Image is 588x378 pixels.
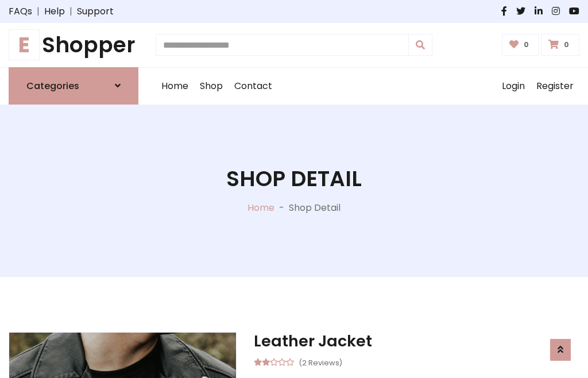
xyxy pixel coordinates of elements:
p: Shop Detail [289,201,341,215]
a: Register [531,68,579,105]
a: 0 [541,34,579,56]
a: EShopper [9,32,138,58]
span: 0 [561,40,572,50]
a: Categories [9,67,138,105]
h1: Shopper [9,32,138,58]
small: (2 Reviews) [299,355,342,369]
a: Contact [229,68,278,105]
a: Support [77,5,114,18]
span: E [9,29,40,60]
span: | [32,5,44,18]
a: Shop [194,68,229,105]
a: 0 [502,34,539,56]
a: FAQs [9,5,32,18]
p: - [274,201,289,215]
h6: Categories [26,80,79,91]
a: Home [156,68,194,105]
h3: Leather Jacket [254,332,579,350]
span: 0 [521,40,532,50]
a: Home [247,201,274,214]
span: | [65,5,77,18]
a: Login [496,68,531,105]
h1: Shop Detail [226,166,362,192]
a: Help [44,5,65,18]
